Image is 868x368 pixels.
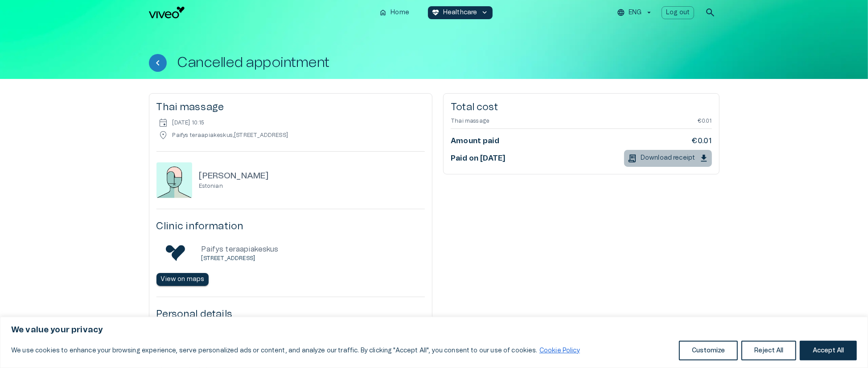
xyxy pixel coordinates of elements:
[481,8,489,17] span: keyboard_arrow_down
[156,220,425,233] h5: Clinic information
[443,8,477,17] p: Healthcare
[624,150,712,167] button: Download receipt
[202,255,279,262] p: [STREET_ADDRESS]
[539,347,580,354] a: Cookie Policy
[156,101,425,114] h5: Thai massage
[149,7,372,18] a: Navigate to homepage
[166,244,185,262] img: Paifys teraapiakeskus logo
[705,7,716,18] span: search
[45,7,59,14] span: Help
[428,6,493,19] button: ecg_heartHealthcarekeyboard_arrow_down
[451,101,712,114] h5: Total cost
[629,8,642,17] p: ENG
[701,4,719,21] button: open search modal
[161,275,205,284] p: View on maps
[173,119,205,127] p: [DATE] 10:15
[616,6,654,19] button: ENG
[158,117,169,128] span: event
[173,132,288,139] p: Paifys teraapiakeskus , [STREET_ADDRESS]
[156,273,209,286] button: View on maps
[156,308,425,321] h5: Personal details
[11,325,857,335] p: We value your privacy
[375,6,414,19] button: homeHome
[800,341,857,360] button: Accept All
[662,6,694,19] button: Log out
[177,55,330,70] h1: Cancelled appointment
[451,136,499,146] h6: Amount paid
[432,8,440,17] span: ecg_heart
[149,7,185,18] img: Viveo logo
[391,8,409,17] p: Home
[11,345,580,356] p: We use cookies to enhance your browsing experience, serve personalized ads or content, and analyz...
[698,117,712,125] p: €0.01
[202,244,279,255] p: Paifys teraapiakeskus
[451,153,505,163] h6: Paid on [DATE]
[199,182,269,190] p: Estonian
[156,162,192,198] img: doctor
[379,8,387,17] span: home
[641,153,695,163] p: Download receipt
[692,136,712,146] h6: €0.01
[199,170,269,182] h6: [PERSON_NAME]
[158,130,169,141] span: location_on
[666,8,690,17] p: Log out
[451,117,490,125] p: Thai massage
[679,341,738,360] button: Customize
[149,54,167,72] button: Back
[741,341,796,360] button: Reject All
